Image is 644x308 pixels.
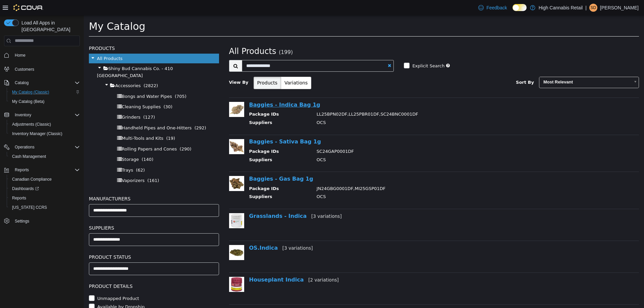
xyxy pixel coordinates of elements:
[197,61,227,74] button: Variations
[228,104,540,112] td: OCS
[170,61,197,74] button: Products
[12,217,32,225] a: Settings
[1,64,83,74] button: Customers
[12,143,37,151] button: Operations
[228,96,540,104] td: LL25BPN02DF,LL25PBR01DF,SC24BNC0001DF
[9,175,80,183] span: Canadian Compliance
[13,4,43,11] img: Cova
[9,152,80,161] span: Cash Management
[327,47,361,54] label: Explicit Search
[9,152,49,161] a: Cash Management
[91,78,103,83] span: (705)
[12,65,37,73] a: Customers
[145,161,160,176] img: 150
[1,78,83,87] button: Catalog
[4,48,80,243] nav: Complex example
[228,178,540,186] td: OCS
[58,141,69,146] span: (140)
[165,170,228,178] th: Package IDs
[9,120,54,128] a: Adjustments (Classic)
[455,61,555,73] a: Most Relevant
[12,111,80,119] span: Inventory
[9,185,42,193] a: Dashboards
[9,98,47,106] a: My Catalog (Beta)
[80,89,89,94] span: (30)
[589,4,597,12] div: Salvatore Decicco
[111,110,122,115] span: (292)
[5,179,135,187] h5: Manufacturers
[9,185,80,193] span: Dashboards
[165,133,228,141] th: Package IDs
[165,178,228,186] th: Suppliers
[145,261,160,276] img: 150
[7,97,83,106] button: My Catalog (Beta)
[228,170,540,178] td: JN24GBG0001DF,MI25GSP01DF
[1,165,83,175] button: Reports
[145,230,160,245] img: 150
[15,167,29,173] span: Reports
[96,131,108,136] span: (290)
[165,160,229,167] a: Baggies - Gas Bag 1g
[60,68,74,73] span: (2822)
[539,4,583,12] p: High Cannabis Retail
[15,80,29,85] span: Catalog
[165,86,236,93] a: Baggies - Indica Bag 1g
[63,163,75,168] span: (161)
[12,89,49,95] span: My Catalog (Classic)
[585,4,587,12] p: |
[38,110,108,115] span: Handheld Pipes and One-Hitters
[165,141,228,149] th: Suppliers
[12,65,80,73] span: Customers
[9,175,54,183] a: Canadian Compliance
[12,177,52,182] span: Canadian Compliance
[12,122,51,127] span: Adjustments (Classic)
[38,163,61,168] span: Vaporizers
[15,67,34,72] span: Customers
[31,68,57,73] span: Accessories
[12,280,55,287] label: Unmapped Product
[12,186,39,191] span: Dashboards
[9,194,29,202] a: Reports
[7,152,83,161] button: Cash Management
[38,131,93,136] span: Rolling Papers and Cones
[9,130,80,138] span: Inventory Manager (Classic)
[1,50,83,60] button: Home
[145,124,160,139] img: 150
[5,208,135,217] h5: Suppliers
[12,154,46,159] span: Cash Management
[5,29,135,37] h5: Products
[9,88,52,96] a: My Catalog (Classic)
[19,19,80,33] span: Load All Apps in [GEOGRAPHIC_DATA]
[12,217,80,225] span: Settings
[228,141,540,149] td: OCS
[38,89,77,94] span: Cleaning Supplies
[12,79,80,87] span: Catalog
[38,78,88,83] span: Bongs and Water Pipes
[9,88,80,96] span: My Catalog (Classic)
[15,219,29,224] span: Settings
[59,99,71,104] span: (127)
[12,143,80,151] span: Operations
[1,216,83,226] button: Settings
[591,4,596,12] span: SD
[199,230,229,235] small: [3 variations]
[9,203,50,211] a: [US_STATE] CCRS
[165,197,258,204] a: Grasslands - Indica[3 variations]
[12,166,80,174] span: Reports
[7,129,83,138] button: Inventory Manager (Classic)
[12,51,80,59] span: Home
[165,104,228,112] th: Suppliers
[13,51,89,62] span: Shiny Bud Cannabis Co. - 410 [GEOGRAPHIC_DATA]
[12,205,47,210] span: [US_STATE] CCRS
[5,238,135,246] h5: Product Status
[145,31,193,41] span: All Products
[13,41,39,46] span: All Products
[15,144,35,150] span: Operations
[165,261,255,267] a: Houseplant Indica[2 variations]
[7,203,83,212] button: [US_STATE] CCRS
[7,120,83,129] button: Adjustments (Classic)
[1,142,83,152] button: Operations
[7,87,83,97] button: My Catalog (Classic)
[9,98,80,106] span: My Catalog (Beta)
[7,193,83,203] button: Reports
